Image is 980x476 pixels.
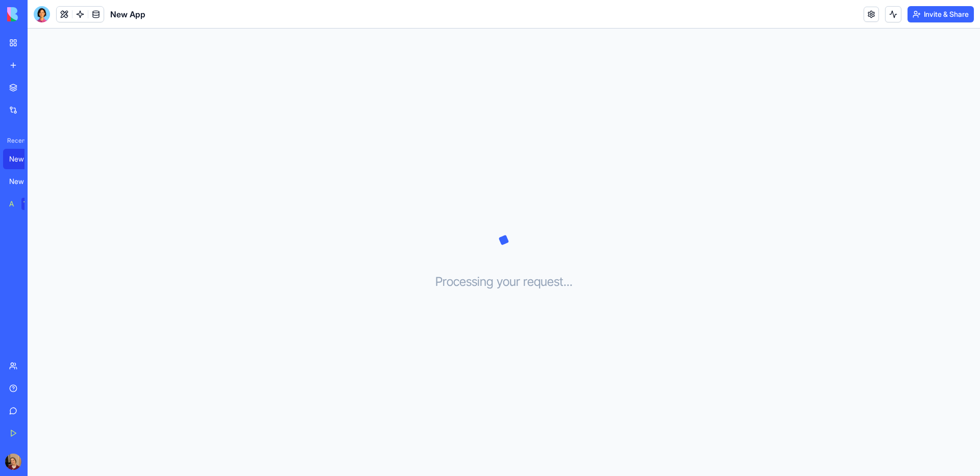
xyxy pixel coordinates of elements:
a: New App [3,149,44,169]
span: . [570,274,573,290]
a: New App [3,171,44,192]
button: Invite & Share [908,6,974,22]
span: . [563,274,567,290]
div: AI Logo Generator [9,199,14,209]
img: ACg8ocJRIDT7cNZee_TooWGnB7YX4EvKNN1fbsqnOOO89ymTG0i3Hdg=s96-c [5,454,21,470]
h3: Processing your request [435,274,573,290]
span: . [567,274,570,290]
div: TRY [21,198,38,210]
span: New App [110,8,145,20]
img: logo [7,7,70,21]
div: New App [9,176,38,187]
span: Recent [3,137,24,145]
a: AI Logo GeneratorTRY [3,194,44,214]
div: New App [9,154,38,164]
